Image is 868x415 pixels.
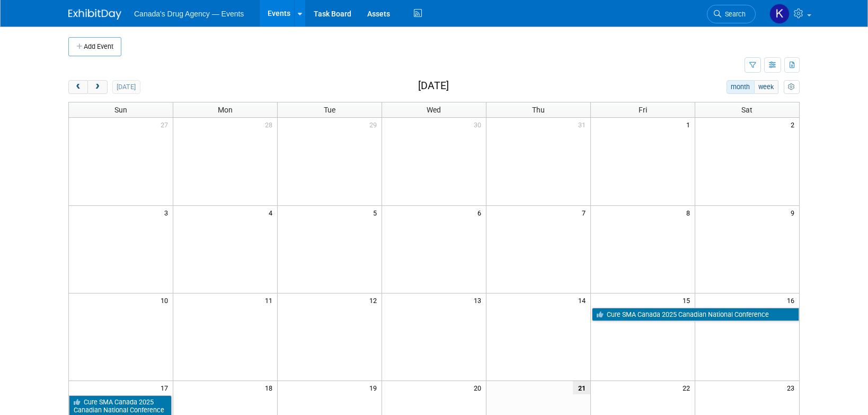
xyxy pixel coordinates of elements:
span: 30 [473,118,486,131]
span: 22 [681,381,695,394]
span: 2 [790,118,799,131]
button: prev [68,80,88,94]
span: 27 [160,118,173,131]
i: Personalize Calendar [788,84,795,91]
span: Thu [532,106,545,114]
span: 23 [786,381,799,394]
span: Fri [639,106,647,114]
span: 11 [264,293,277,307]
span: 10 [160,293,173,307]
span: 16 [786,293,799,307]
a: Search [707,5,756,23]
span: 8 [685,206,695,219]
span: 17 [160,381,173,394]
button: week [754,80,778,94]
span: Wed [427,106,441,114]
span: 6 [476,206,486,219]
span: 14 [577,293,590,307]
span: 3 [163,206,173,219]
span: Sat [741,106,752,114]
span: Search [721,10,746,18]
span: 15 [681,293,695,307]
button: [DATE] [112,80,140,94]
span: Mon [218,106,233,114]
span: 28 [264,118,277,131]
button: month [727,80,755,94]
span: 12 [368,293,382,307]
span: 19 [368,381,382,394]
a: Cure SMA Canada 2025 Canadian National Conference [592,308,799,322]
span: 20 [473,381,486,394]
span: 31 [577,118,590,131]
span: 4 [268,206,277,219]
button: myCustomButton [784,80,800,94]
span: 7 [581,206,590,219]
span: Canada's Drug Agency — Events [134,10,244,18]
button: next [87,80,107,94]
span: 29 [368,118,382,131]
img: ExhibitDay [68,9,121,20]
span: 1 [685,118,695,131]
span: 13 [473,293,486,307]
span: 9 [790,206,799,219]
span: 18 [264,381,277,394]
span: 5 [372,206,382,219]
h2: [DATE] [418,80,449,92]
img: Kristen Trevisan [769,4,790,24]
span: Tue [324,106,335,114]
button: Add Event [68,37,121,56]
span: 21 [573,381,590,394]
span: Sun [114,106,127,114]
